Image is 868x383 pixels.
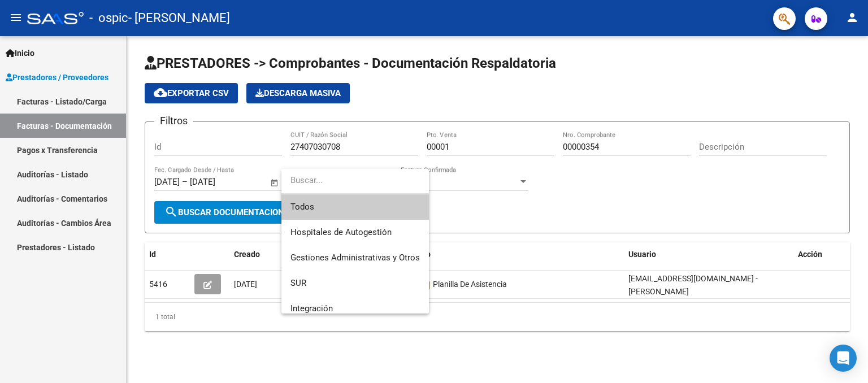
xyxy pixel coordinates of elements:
span: Hospitales de Autogestión [290,227,392,237]
span: Integración [290,303,333,314]
input: dropdown search [281,168,429,193]
span: Todos [290,194,420,220]
span: Gestiones Administrativas y Otros [290,253,420,263]
span: SUR [290,278,306,288]
div: Open Intercom Messenger [830,345,857,372]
